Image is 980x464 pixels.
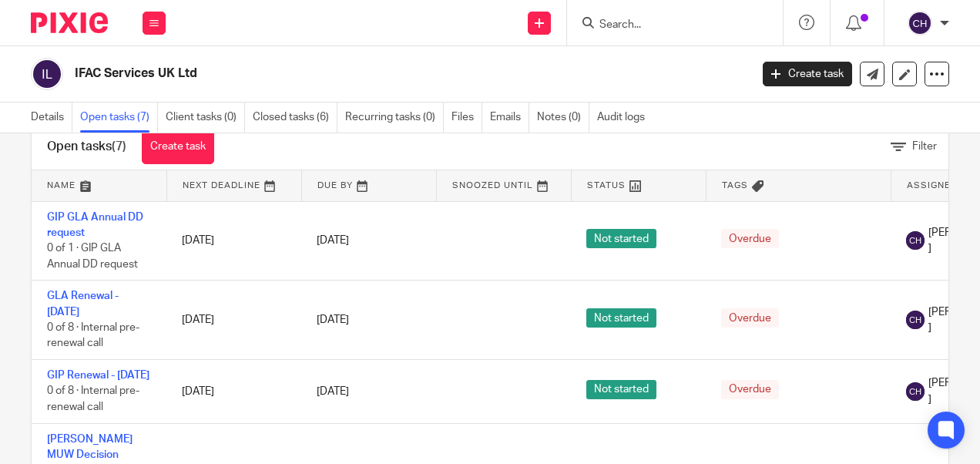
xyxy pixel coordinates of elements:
a: Notes (0) [537,103,589,133]
span: Snoozed Until [452,181,533,190]
span: Overdue [721,380,779,399]
a: Open tasks (7) [80,103,158,133]
input: Search [598,18,737,32]
span: 0 of 8 · Internal pre-renewal call [47,322,139,349]
span: [DATE] [317,235,349,246]
span: 0 of 8 · Internal pre-renewal call [47,386,139,413]
span: (7) [112,140,126,153]
a: Create task [142,129,214,164]
img: svg%3E [906,382,925,401]
span: Tags [722,181,748,190]
img: svg%3E [31,58,63,90]
a: Emails [490,103,529,133]
h2: IFAC Services UK Ltd [75,66,606,82]
img: Pixie [31,12,108,33]
span: Not started [586,308,656,328]
span: Filter [912,141,937,152]
h1: Open tasks [47,139,126,155]
a: Closed tasks (6) [253,103,337,133]
a: Create task [763,62,852,86]
a: Client tasks (0) [166,103,245,133]
span: [DATE] [317,386,349,397]
span: Overdue [721,308,779,328]
span: Overdue [721,229,779,248]
td: [DATE] [166,281,301,360]
a: Recurring tasks (0) [345,103,444,133]
a: Files [451,103,482,133]
span: Not started [586,380,656,399]
img: svg%3E [906,311,925,329]
span: 0 of 1 · GIP GLA Annual DD request [47,243,138,270]
a: Audit logs [597,103,653,133]
a: GIP GLA Annual DD request [47,212,143,238]
span: Status [587,181,626,190]
span: [DATE] [317,314,349,325]
a: GIP Renewal - [DATE] [47,370,149,381]
td: [DATE] [166,360,301,423]
a: GLA Renewal - [DATE] [47,291,119,317]
a: Details [31,103,72,133]
img: svg%3E [906,231,925,250]
span: Not started [586,229,656,248]
img: svg%3E [908,11,932,35]
td: [DATE] [166,201,301,281]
